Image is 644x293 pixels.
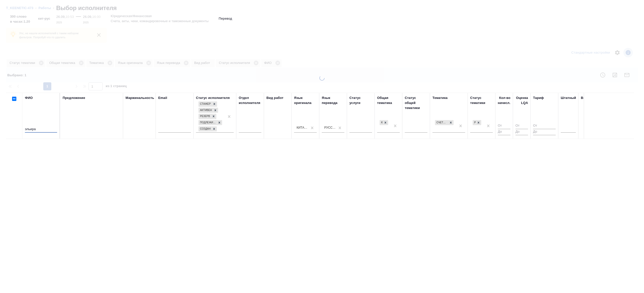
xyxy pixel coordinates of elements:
div: Оценка LQA [515,95,528,105]
div: Стажер, Активен, Резерв, Подлежит внедрению, Создан [198,120,223,126]
div: Предложение [63,95,85,100]
div: Статус исполнителя [196,95,230,100]
div: Вид работ [266,95,284,100]
div: Счета, акты, чеки, командировочные и таможенные документы [435,120,448,125]
input: От [533,123,556,129]
div: Стажер, Активен, Резерв, Подлежит внедрению, Создан [198,101,218,107]
input: До [498,129,510,135]
div: Резерв [198,114,211,119]
input: До [533,129,556,135]
input: До [515,129,528,135]
div: Русский [324,126,336,130]
div: Штатный [561,95,576,100]
div: Стажер [198,101,212,107]
div: Юридическая/Финансовая [380,120,383,125]
input: От [498,123,510,129]
div: Статус общей тематики [405,95,427,111]
div: Юридическая/Финансовая [379,120,389,126]
div: Стажер, Активен, Резерв, Подлежит внедрению, Создан [198,107,219,114]
div: Общая тематика [377,95,400,105]
div: Создан [198,126,211,132]
div: Кол-во начисл. [498,95,510,105]
div: Стажер, Активен, Резерв, Подлежит внедрению, Создан [198,113,217,120]
div: Рекомендован [473,120,476,125]
div: ФИО [25,95,33,100]
input: От [515,123,528,129]
div: Язык перевода [322,95,344,105]
div: Рекомендован [472,120,482,126]
div: Счета, акты, чеки, командировочные и таможенные документы [434,120,454,126]
div: Взаимодействие и доп. информация [581,95,642,100]
div: Стажер, Активен, Резерв, Подлежит внедрению, Создан [198,126,217,132]
div: Подлежит внедрению [198,120,217,125]
div: Статус услуги [349,95,372,105]
div: Маржинальность [126,95,154,100]
div: Тариф [533,95,544,100]
div: Китайский [297,126,308,130]
p: Перевод [219,16,232,21]
div: Тематика [432,95,448,100]
div: Язык оригинала [294,95,317,105]
div: Статус тематики [470,95,493,105]
div: Активен [198,108,213,113]
div: Отдел исполнителя [239,95,261,105]
div: Email [158,95,167,100]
